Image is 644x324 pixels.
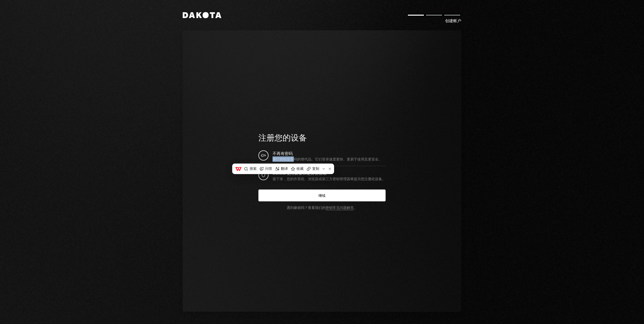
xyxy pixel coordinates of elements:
[273,176,386,181] div: 接下来，您的作系统、浏览器或第三方密钥管理器将提示您注册此设备。
[287,205,357,210] div: 遇到麻烦吗？查看我们的 。
[258,132,386,142] h1: 注册您的设备
[326,205,354,210] a: 密钥常见问题解答
[273,150,382,156] div: 不再有密码
[273,156,382,162] div: 通行密钥是密码的替代品。它们登录速度更快、更易于使用且更安全。
[258,190,386,201] button: 继续
[445,18,461,24] div: 创建帐户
